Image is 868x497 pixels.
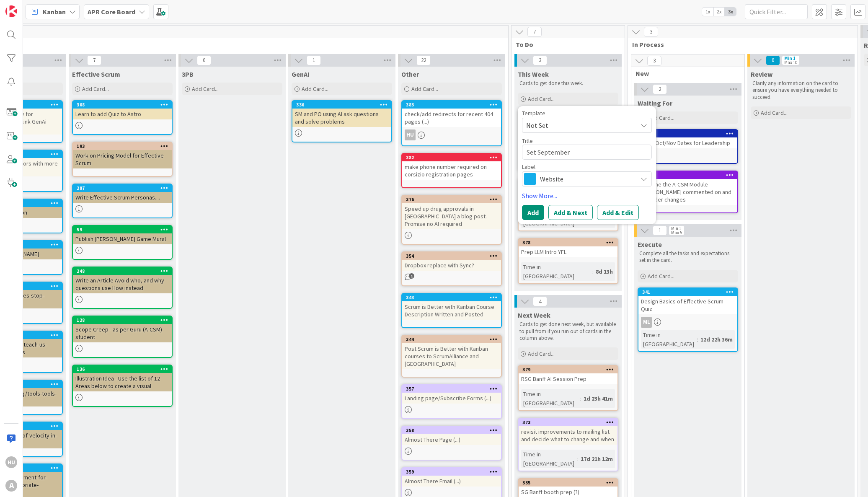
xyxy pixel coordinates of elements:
[402,154,501,180] div: 382make phone number required on corsizio registration pages
[402,385,501,404] div: 357Landing page/Subscribe Forms (...)
[647,56,661,66] span: 3
[638,99,672,107] span: Waiting For
[73,267,172,293] div: 248Write an Article Avoid who, and why questions use How instead
[72,316,173,358] a: 128Scope Creep - as per Guru (A-CSM) student
[533,55,547,65] span: 3
[402,101,501,127] div: 383check/add redirects for recent 404 pages (...)
[519,419,617,426] div: 373
[406,469,501,475] div: 359
[519,366,617,384] div: 379RSG Banff AI Session Prep
[73,184,172,192] div: 287
[77,317,172,323] div: 128
[519,426,617,445] div: revisit improvements to mailing list and decide what to change and when
[73,192,172,203] div: Write Effective Scrum Personas....
[402,427,501,434] div: 358
[402,129,501,140] div: HU
[406,295,501,300] div: 343
[752,80,850,101] p: Clarify any information on the card to ensure you have everything needed to succeed.
[548,205,593,220] button: Add & Next
[402,385,501,393] div: 357
[521,450,577,468] div: Time in [GEOGRAPHIC_DATA]
[713,8,725,16] span: 2x
[519,479,617,487] div: 335
[533,296,547,306] span: 4
[653,84,667,94] span: 2
[5,456,17,468] div: HU
[401,195,502,245] a: 376Speed up drug approvals in [GEOGRAPHIC_DATA] a blog post. Promise no AI required
[581,394,615,403] div: 1d 23h 41m
[519,366,617,373] div: 379
[522,240,617,246] div: 378
[402,154,501,161] div: 382
[635,69,734,78] span: New
[402,434,501,445] div: Almost There Page (...)
[401,251,502,286] a: 354Dropbox replace with Sync?
[402,427,501,445] div: 358Almost There Page (...)
[401,335,502,378] a: 344Post Scrum is Better with Kanban courses to ScrumAlliance and [GEOGRAPHIC_DATA]
[401,384,502,419] a: 357Landing page/Subscribe Forms (...)
[73,365,172,391] div: 136Illustration Idea - Use the list of 12 Areas below to create a visual
[522,145,652,160] textarea: Set September
[5,5,17,17] img: Visit kanbanzone.com
[519,321,617,342] p: Cards to get done next week, but available to pull from if you run out of cards in the column above.
[402,336,501,369] div: 344Post Scrum is Better with Kanban courses to ScrumAlliance and [GEOGRAPHIC_DATA]
[518,418,618,471] a: 373revisit improvements to mailing list and decide what to change and whenTime in [GEOGRAPHIC_DAT...
[519,419,617,445] div: 373revisit improvements to mailing list and decide what to change and when
[644,27,658,37] span: 3
[638,179,737,205] div: Examine the A-CSM Module [PERSON_NAME] commented on and consider changes
[402,161,501,180] div: make phone number required on corsizio registration pages
[519,246,617,257] div: Prep LLM Intro YFL
[82,85,109,93] span: Add Card...
[292,100,392,142] a: 336SM and PO using AI ask questions and solve problems
[526,120,631,131] span: Not Set
[402,203,501,229] div: Speed up drug approvals in [GEOGRAPHIC_DATA] a blog post. Promise no AI required
[406,253,501,259] div: 354
[653,225,667,236] span: 1
[292,101,391,127] div: 336SM and PO using AI ask questions and solve problems
[518,365,618,411] a: 379RSG Banff AI Session PrepTime in [GEOGRAPHIC_DATA]:1d 23h 41m
[87,55,101,65] span: 7
[416,55,431,65] span: 22
[725,8,736,16] span: 3x
[292,109,391,127] div: SM and PO using AI ask questions and solve problems
[73,150,172,168] div: Work on Pricing Model for Effective Scrum
[522,137,533,145] label: Title
[761,109,788,116] span: Add Card...
[73,233,172,244] div: Publish [PERSON_NAME] Game Mural
[638,171,738,213] a: 353Examine the A-CSM Module [PERSON_NAME] commented on and consider changes
[638,129,738,164] a: 355ECCC Oct/Nov Dates for Leadership
[632,40,847,49] span: In Process
[639,250,736,264] p: Complete all the tasks and expectations set in the card.
[182,70,194,78] span: 3PB
[402,252,501,271] div: 354Dropbox replace with Sync?
[73,101,172,109] div: 308
[642,131,737,137] div: 355
[522,191,652,201] a: Show More...
[43,7,66,17] span: Kanban
[402,294,501,301] div: 343
[522,164,535,170] span: Label
[401,153,502,188] a: 382make phone number required on corsizio registration pages
[638,296,737,314] div: Design Basics of Effective Scrum Quiz
[77,268,172,274] div: 248
[77,185,172,191] div: 287
[197,55,211,65] span: 0
[638,287,738,352] a: 341Design Basics of Effective Scrum QuizMLTime in [GEOGRAPHIC_DATA]:12d 22h 36m
[72,184,173,218] a: 287Write Effective Scrum Personas....
[522,419,617,425] div: 373
[638,137,737,148] div: ECCC Oct/Nov Dates for Leadership
[638,288,737,296] div: 341
[73,324,172,342] div: Scope Creep - as per Guru (A-CSM) student
[72,70,120,78] span: Effective Scrum
[638,317,737,328] div: ML
[73,365,172,373] div: 136
[641,317,652,328] div: ML
[406,337,501,342] div: 344
[702,8,713,16] span: 1x
[402,476,501,487] div: Almost There Email (...)
[518,238,618,284] a: 378Prep LLM Intro YFLTime in [GEOGRAPHIC_DATA]:8d 13h
[784,56,796,60] div: Min 1
[73,316,172,324] div: 128
[402,101,501,109] div: 383
[73,275,172,293] div: Write an Article Avoid who, and why questions use How instead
